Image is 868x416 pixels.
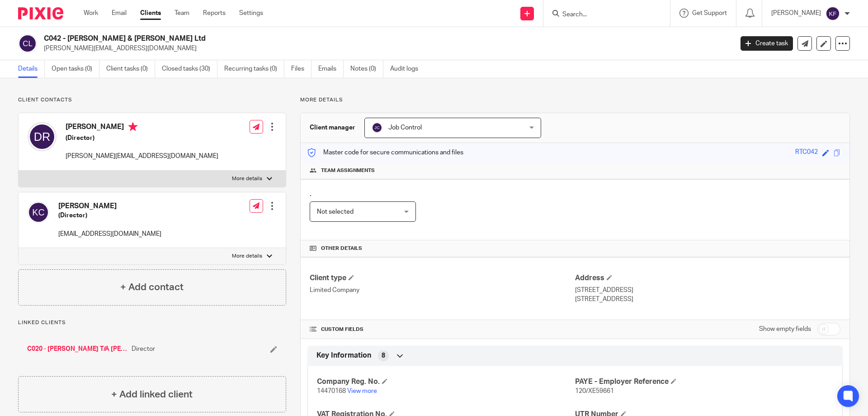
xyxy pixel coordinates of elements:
[350,60,383,78] a: Notes (0)
[28,122,57,151] img: svg%3E
[128,122,137,131] i: Primary
[300,96,850,104] p: More details
[162,60,217,78] a: Closed tasks (30)
[18,96,286,104] p: Client contacts
[232,253,262,260] p: More details
[388,124,422,131] span: Job Control
[27,344,127,354] a: C020 - [PERSON_NAME] T/A [PERSON_NAME] Property Services
[317,388,346,394] span: 14470168
[58,211,161,220] h5: (Director)
[318,60,344,78] a: Emails
[575,286,840,295] p: [STREET_ADDRESS]
[66,134,218,143] h5: (Director)
[44,44,727,53] p: [PERSON_NAME][EMAIL_ADDRESS][DOMAIN_NAME]
[372,122,382,133] img: svg%3E
[58,201,161,211] h4: [PERSON_NAME]
[18,60,45,78] a: Details
[390,60,425,78] a: Audit logs
[771,9,821,18] p: [PERSON_NAME]
[826,6,840,21] img: svg%3E
[575,273,840,283] h4: Address
[759,325,811,334] label: Show empty fields
[203,9,226,18] a: Reports
[18,7,63,19] img: Pixie
[795,148,818,158] div: RTC042
[307,148,463,157] p: Master code for secure communications and files
[321,245,362,252] span: Other details
[66,122,218,134] h4: [PERSON_NAME]
[321,167,375,174] span: Team assignments
[347,388,377,394] a: View more
[575,388,614,394] span: 120/XE59661
[316,351,371,360] span: Key Information
[112,9,127,18] a: Email
[28,201,49,223] img: svg%3E
[575,295,840,304] p: [STREET_ADDRESS]
[310,326,575,333] h4: CUSTOM FIELDS
[310,190,311,197] span: .
[291,60,311,78] a: Files
[58,230,161,239] p: [EMAIL_ADDRESS][DOMAIN_NAME]
[106,60,155,78] a: Client tasks (0)
[382,351,385,360] span: 8
[317,209,354,215] span: Not selected
[132,344,155,354] span: Director
[239,9,263,18] a: Settings
[561,11,643,19] input: Search
[310,123,355,132] h3: Client manager
[692,10,727,16] span: Get Support
[232,175,262,182] p: More details
[44,34,590,43] h2: C042 - [PERSON_NAME] & [PERSON_NAME] Ltd
[310,273,575,283] h4: Client type
[310,286,575,295] p: Limited Company
[18,319,286,326] p: Linked clients
[317,377,575,387] h4: Company Reg. No.
[175,9,189,18] a: Team
[140,9,161,18] a: Clients
[52,60,99,78] a: Open tasks (0)
[224,60,284,78] a: Recurring tasks (0)
[84,9,98,18] a: Work
[575,377,833,387] h4: PAYE - Employer Reference
[741,36,793,51] a: Create task
[18,34,37,53] img: svg%3E
[66,152,218,161] p: [PERSON_NAME][EMAIL_ADDRESS][DOMAIN_NAME]
[111,387,193,402] h4: + Add linked client
[120,280,184,294] h4: + Add contact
